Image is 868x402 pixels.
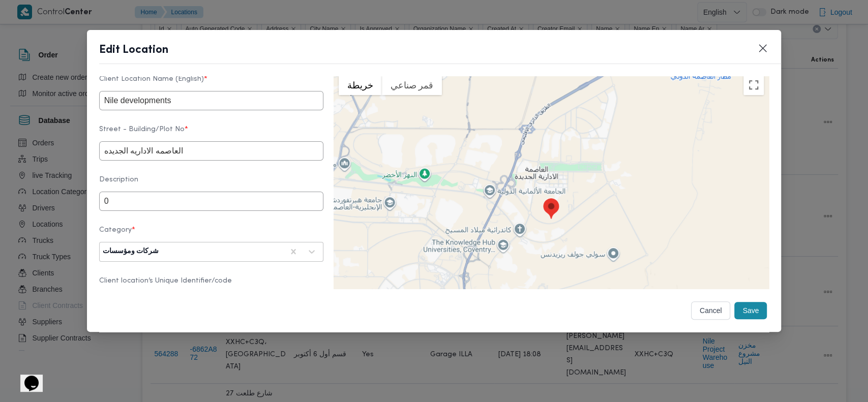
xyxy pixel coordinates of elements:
[734,302,767,319] button: Save
[99,176,323,192] label: Description
[382,75,442,95] button: عرض صور القمر الصناعي
[743,75,764,95] button: تبديل إلى العرض ملء الشاشة
[757,42,769,54] button: Closes this modal window
[99,42,794,64] header: Edit Location
[99,277,323,293] label: Client location’s Unique Identifier/code
[103,248,159,256] div: شركات ومؤسسات
[10,361,43,392] iframe: chat widget
[99,226,323,242] label: Category
[99,75,323,91] label: Client Location Name (English)
[99,126,323,141] label: Street - Building/Plot No
[99,91,323,110] input: EX: Hyper one
[691,301,731,320] button: Cancel
[339,75,382,95] button: عرض خريطة الشارع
